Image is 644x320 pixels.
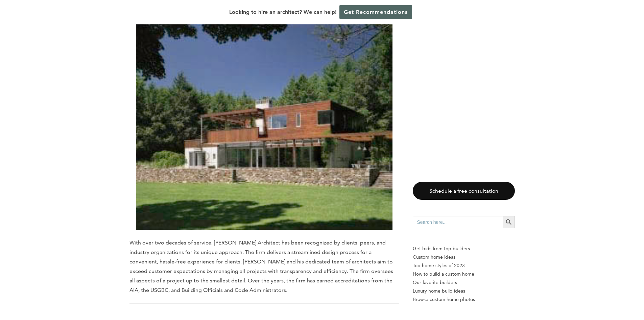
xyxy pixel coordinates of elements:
iframe: Drift Widget Chat Controller [514,271,636,312]
a: Top home styles of 2023 [413,261,515,270]
a: Our favorite builders [413,278,515,287]
input: Search here... [413,216,503,228]
svg: Search [505,218,512,226]
p: Get bids from top builders [413,244,515,253]
a: How to build a custom home [413,270,515,278]
a: Schedule a free consultation [413,182,515,200]
span: With over two decades of service, [PERSON_NAME] Architect has been recognized by clients, peers, ... [129,239,393,293]
a: Get Recommendations [339,5,412,19]
a: Browse custom home photos [413,295,515,304]
a: Luxury home build ideas [413,287,515,295]
a: Custom home ideas [413,253,515,261]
